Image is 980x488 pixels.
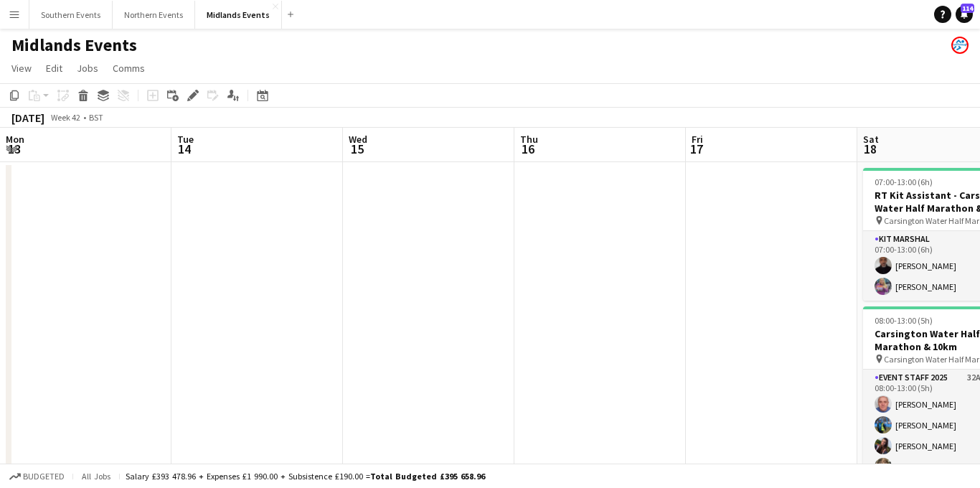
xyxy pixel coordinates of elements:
span: 17 [689,141,703,157]
span: 07:00-13:00 (6h) [875,177,933,187]
app-user-avatar: RunThrough Events [951,37,969,54]
span: Mon [6,133,24,146]
span: Tue [177,133,194,146]
span: Budgeted [23,471,65,482]
button: Northern Events [113,1,195,29]
span: 14 [175,141,194,157]
span: Comms [113,62,145,75]
a: Comms [107,59,151,78]
span: View [11,62,32,75]
div: BST [89,112,103,123]
a: 114 [956,6,973,23]
span: 15 [347,141,367,157]
span: 08:00-13:00 (5h) [875,315,933,326]
div: [DATE] [11,111,44,125]
span: Week 42 [47,112,83,123]
span: 18 [861,141,879,157]
span: 13 [4,141,24,157]
span: 114 [961,4,974,13]
a: View [6,59,37,78]
button: Southern Events [29,1,113,29]
span: Sat [863,133,879,146]
span: Edit [46,62,62,75]
span: Jobs [77,62,98,75]
span: Thu [520,133,538,146]
span: Wed [349,133,367,146]
h1: Midlands Events [11,34,137,56]
a: Edit [40,59,68,78]
button: Midlands Events [195,1,282,29]
span: All jobs [79,471,113,482]
a: Jobs [71,59,104,78]
button: Budgeted [7,469,67,484]
div: Salary £393 478.96 + Expenses £1 990.00 + Subsistence £190.00 = [126,471,485,482]
span: Total Budgeted £395 658.96 [370,471,485,482]
span: Fri [692,133,703,146]
span: 16 [518,141,538,157]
